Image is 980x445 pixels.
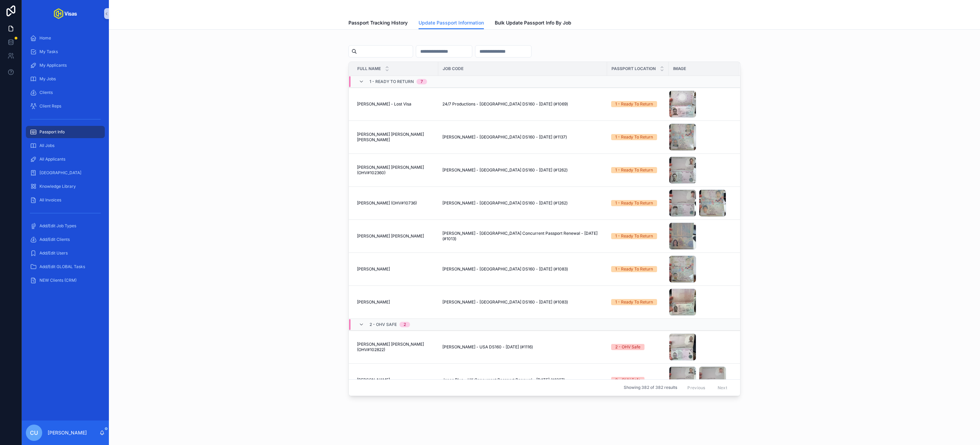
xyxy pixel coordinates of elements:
[357,200,417,206] span: [PERSON_NAME] (OHV#10736)
[615,377,640,383] div: 2 - OHV Safe
[615,233,653,239] div: 1 - Ready To Return
[442,266,603,272] a: [PERSON_NAME] - [GEOGRAPHIC_DATA] DS160 - [DATE] (#1083)
[615,266,653,272] div: 1 - Ready To Return
[615,344,640,350] div: 2 - OHV Safe
[357,299,434,305] a: [PERSON_NAME]
[442,101,568,107] span: 24/7 Productions - [GEOGRAPHIC_DATA] DS160 - [DATE] (#1069)
[442,134,603,140] a: [PERSON_NAME] - [GEOGRAPHIC_DATA] DS160 - [DATE] (#1137)
[39,35,51,41] span: Home
[26,247,105,259] a: Add/Edit Users
[419,17,484,30] a: Update Passport Information
[26,139,105,152] a: All Jobs
[348,17,408,30] a: Passport Tracking History
[357,233,424,239] span: [PERSON_NAME] [PERSON_NAME]
[39,250,68,256] span: Add/Edit Users
[39,129,65,135] span: Passport Info
[357,132,434,143] a: [PERSON_NAME] [PERSON_NAME] [PERSON_NAME]
[442,344,603,350] a: [PERSON_NAME] - USA DS160 - [DATE] (#1116)
[39,278,77,283] span: NEW Clients (CRM)
[48,429,87,436] p: [PERSON_NAME]
[615,167,653,173] div: 1 - Ready To Return
[442,377,565,383] span: Jonas Blue - UK Concurrent Passport Renewal - [DATE] (#1267)
[442,167,568,173] span: [PERSON_NAME] - [GEOGRAPHIC_DATA] DS160 - [DATE] (#1262)
[357,200,434,206] a: [PERSON_NAME] (OHV#10736)
[615,200,653,206] div: 1 - Ready To Return
[26,180,105,193] a: Knowledge Library
[611,200,665,206] a: 1 - Ready To Return
[357,165,434,176] a: [PERSON_NAME] [PERSON_NAME] (OHV#102360)
[357,377,390,383] span: [PERSON_NAME]
[26,274,105,286] a: NEW Clients (CRM)
[495,17,571,30] a: Bulk Update Passport Info By Job
[615,101,653,107] div: 1 - Ready To Return
[357,377,434,383] a: [PERSON_NAME]
[442,299,603,305] a: [PERSON_NAME] - [GEOGRAPHIC_DATA] DS160 - [DATE] (#1083)
[39,264,85,269] span: Add/Edit GLOBAL Tasks
[370,322,397,327] span: 2 - OHV Safe
[611,101,665,107] a: 1 - Ready To Return
[26,261,105,273] a: Add/Edit GLOBAL Tasks
[39,237,70,242] span: Add/Edit Clients
[357,101,434,107] a: [PERSON_NAME] - Lost Visa
[39,143,54,148] span: All Jobs
[39,170,81,176] span: [GEOGRAPHIC_DATA]
[26,153,105,165] a: All Applicants
[39,76,56,82] span: My Jobs
[495,19,571,26] span: Bulk Update Passport Info By Job
[357,266,390,272] span: [PERSON_NAME]
[357,299,390,305] span: [PERSON_NAME]
[442,134,567,140] span: [PERSON_NAME] - [GEOGRAPHIC_DATA] DS160 - [DATE] (#1137)
[26,233,105,246] a: Add/Edit Clients
[442,377,603,383] a: Jonas Blue - UK Concurrent Passport Renewal - [DATE] (#1267)
[30,429,38,437] span: CU
[357,101,411,107] span: [PERSON_NAME] - Lost Visa
[442,200,568,206] span: [PERSON_NAME] - [GEOGRAPHIC_DATA] DS160 - [DATE] (#1262)
[624,385,677,391] span: Showing 382 of 382 results
[404,322,406,327] div: 2
[611,233,665,239] a: 1 - Ready To Return
[39,103,61,109] span: Client Reps
[39,223,76,229] span: Add/Edit Job Types
[357,66,381,71] span: Full Name
[26,46,105,58] a: My Tasks
[357,266,434,272] a: [PERSON_NAME]
[442,344,533,350] span: [PERSON_NAME] - USA DS160 - [DATE] (#1116)
[419,19,484,26] span: Update Passport Information
[39,63,67,68] span: My Applicants
[39,197,61,203] span: All Invoices
[611,299,665,305] a: 1 - Ready To Return
[26,220,105,232] a: Add/Edit Job Types
[26,126,105,138] a: Passport Info
[442,101,603,107] a: 24/7 Productions - [GEOGRAPHIC_DATA] DS160 - [DATE] (#1069)
[54,8,77,19] img: App logo
[39,184,76,189] span: Knowledge Library
[26,59,105,71] a: My Applicants
[442,167,603,173] a: [PERSON_NAME] - [GEOGRAPHIC_DATA] DS160 - [DATE] (#1262)
[26,73,105,85] a: My Jobs
[348,19,408,26] span: Passport Tracking History
[39,49,58,54] span: My Tasks
[442,231,603,242] span: [PERSON_NAME] - [GEOGRAPHIC_DATA] Concurrent Passport Renewal - [DATE] (#1013)
[26,100,105,112] a: Client Reps
[26,167,105,179] a: [GEOGRAPHIC_DATA]
[22,27,109,295] div: scrollable content
[26,32,105,44] a: Home
[26,194,105,206] a: All Invoices
[611,66,656,71] span: Passport Location
[673,66,686,71] span: Image
[421,79,423,84] div: 7
[39,90,53,95] span: Clients
[615,134,653,140] div: 1 - Ready To Return
[39,156,65,162] span: All Applicants
[611,266,665,272] a: 1 - Ready To Return
[357,342,434,352] a: [PERSON_NAME] [PERSON_NAME] (OHV#102822)
[26,86,105,99] a: Clients
[357,233,434,239] a: [PERSON_NAME] [PERSON_NAME]
[611,344,665,350] a: 2 - OHV Safe
[370,79,414,84] span: 1 - Ready To Return
[442,299,568,305] span: [PERSON_NAME] - [GEOGRAPHIC_DATA] DS160 - [DATE] (#1083)
[442,200,603,206] a: [PERSON_NAME] - [GEOGRAPHIC_DATA] DS160 - [DATE] (#1262)
[443,66,463,71] span: Job Code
